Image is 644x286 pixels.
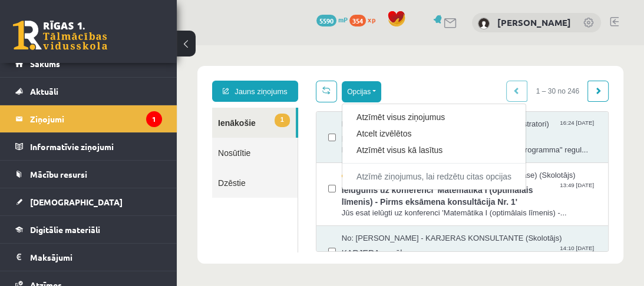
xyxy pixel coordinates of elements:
a: Atcelt izvēlētos [180,82,335,94]
span: xp [368,15,375,24]
a: Atzīmēt visus ziņojumus [180,66,335,78]
a: Nosūtītie [35,92,121,122]
a: Mācību resursi [15,161,162,188]
a: Digitālie materiāli [15,216,162,243]
span: 5590 [316,15,336,26]
a: No: [PERSON_NAME] - KARJERAS KONSULTANTE (Skolotājs) 14:10 [DATE] KARJERA-pasākums [165,188,420,224]
a: Dzēstie [35,122,121,152]
span: 14:10 [DATE] [383,199,420,208]
i: 1 [146,111,162,127]
legend: Maksājumi [30,244,162,271]
button: Opcijas [165,36,204,57]
a: Rīgas 1. Tālmācības vidusskola [13,21,107,50]
span: 1 [98,68,113,82]
a: Aktuāli [15,78,162,105]
span: 16:24 [DATE] [383,74,420,82]
a: Ziņojumi1 [15,105,162,132]
span: mP [338,15,348,24]
span: 1 – 30 no 246 [351,35,411,56]
a: Sākums [15,50,162,77]
span: 13:49 [DATE] [383,136,420,145]
div: Opcijas [165,58,349,145]
a: Atzīmē ziņojumus, lai redzētu citas opcijas [180,125,335,137]
span: Jūs esat ielūgti uz konferenci 'Matemātika I (optimālais līmenis) -... [165,162,420,174]
span: Ielūgums uz konferenci 'Matemātika I (optimālais līmenis) - Pirms eksāmena konsultācija Nr. 1' [165,136,420,162]
a: 5590 mP [316,15,348,24]
a: No: [PERSON_NAME] - matemātika (10.,11., 12. klase) (Skolotājs) 13:49 [DATE] Ielūgums uz konferen... [165,125,420,173]
a: Atzīmēt visus kā lasītus [180,99,335,111]
a: Maksājumi [15,244,162,271]
a: 1Ienākošie [35,62,119,92]
img: Olesja Jermolajeva [478,18,490,29]
span: 354 [349,15,366,26]
a: Jauns ziņojums [35,35,121,56]
legend: Ziņojumi [30,105,162,132]
span: No: [PERSON_NAME] - KARJERAS KONSULTANTE (Skolotājs) [165,188,385,199]
a: Informatīvie ziņojumi [15,133,162,160]
a: 354 xp [349,15,381,24]
a: [PERSON_NAME] [497,16,571,28]
span: Sākums [30,58,60,69]
a: [DEMOGRAPHIC_DATA] [15,188,162,215]
span: Mācību resursi [30,169,87,179]
span: [DEMOGRAPHIC_DATA] [30,197,123,207]
legend: Informatīvie ziņojumi [30,133,162,160]
span: Digitālie materiāli [30,224,100,235]
span: KARJERA-pasākums [165,199,420,214]
span: Aktuāli [30,86,58,97]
